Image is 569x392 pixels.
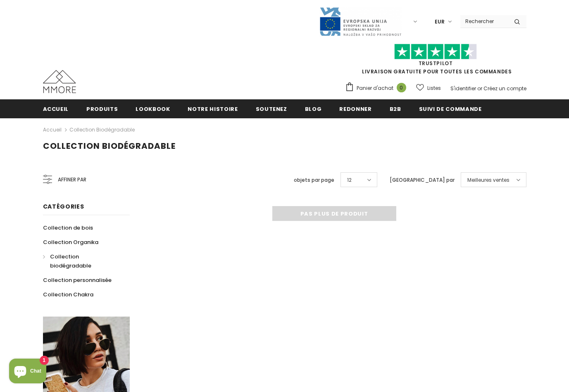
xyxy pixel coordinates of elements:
[86,99,118,118] a: Produits
[43,202,84,211] span: Catégories
[43,276,112,284] span: Collection personnalisée
[43,235,98,249] a: Collection Organika
[435,18,445,26] span: EUR
[460,15,508,27] input: Search Site
[345,47,526,75] span: LIVRAISON GRATUITE POUR TOUTES LES COMMANDES
[305,105,322,113] span: Blog
[43,273,112,287] a: Collection personnalisée
[294,176,334,184] label: objets par page
[390,105,401,113] span: B2B
[319,7,402,37] img: Javni Razpis
[43,99,69,118] a: Accueil
[43,221,93,235] a: Collection de bois
[319,18,402,25] a: Javni Razpis
[43,249,121,273] a: Collection biodégradable
[483,85,526,92] a: Créez un compte
[397,83,406,92] span: 0
[50,253,91,270] span: Collection biodégradable
[450,85,476,92] a: S'identifier
[69,126,135,133] a: Collection biodégradable
[390,176,455,184] label: [GEOGRAPHIC_DATA] par
[43,140,176,152] span: Collection biodégradable
[136,105,170,113] span: Lookbook
[188,99,238,118] a: Notre histoire
[256,99,287,118] a: soutenez
[467,176,509,184] span: Meilleures ventes
[419,99,482,118] a: Suivi de commande
[43,105,69,113] span: Accueil
[347,176,352,184] span: 12
[7,359,49,385] inbox-online-store-chat: Shopify online store chat
[256,105,287,113] span: soutenez
[390,99,401,118] a: B2B
[86,105,118,113] span: Produits
[43,291,93,298] span: Collection Chakra
[43,224,93,232] span: Collection de bois
[58,175,86,184] span: Affiner par
[43,125,62,135] a: Accueil
[394,44,477,60] img: Faites confiance aux étoiles pilotes
[136,99,170,118] a: Lookbook
[427,84,441,92] span: Listes
[419,105,482,113] span: Suivi de commande
[188,105,238,113] span: Notre histoire
[339,99,371,118] a: Redonner
[305,99,322,118] a: Blog
[345,82,410,94] a: Panier d'achat 0
[43,287,93,302] a: Collection Chakra
[339,105,371,113] span: Redonner
[419,60,453,67] a: TrustPilot
[477,85,482,92] span: or
[416,81,441,95] a: Listes
[43,238,98,246] span: Collection Organika
[357,84,393,92] span: Panier d'achat
[43,70,76,93] img: Cas MMORE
